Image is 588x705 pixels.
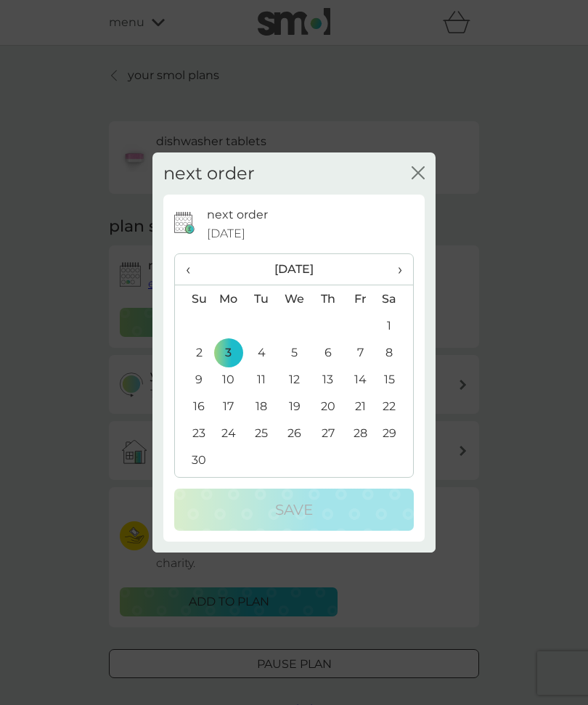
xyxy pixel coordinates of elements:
[344,285,377,313] th: Fr
[278,420,311,447] td: 26
[344,339,377,366] td: 7
[207,205,268,224] p: next order
[245,366,278,393] td: 11
[163,163,255,184] h2: next order
[278,285,311,313] th: We
[377,366,413,393] td: 15
[344,420,377,447] td: 28
[388,254,402,285] span: ›
[212,393,245,420] td: 17
[212,285,245,313] th: Mo
[275,498,313,521] p: Save
[175,285,212,313] th: Su
[344,393,377,420] td: 21
[278,366,311,393] td: 12
[175,447,212,473] td: 30
[175,366,212,393] td: 9
[245,420,278,447] td: 25
[311,366,344,393] td: 13
[311,393,344,420] td: 20
[311,339,344,366] td: 6
[212,420,245,447] td: 24
[212,366,245,393] td: 10
[311,420,344,447] td: 27
[412,166,425,182] button: close
[245,393,278,420] td: 18
[377,420,413,447] td: 29
[377,393,413,420] td: 22
[245,285,278,313] th: Tu
[212,339,245,366] td: 3
[245,339,278,366] td: 4
[212,254,377,285] th: [DATE]
[175,339,212,366] td: 2
[175,393,212,420] td: 16
[175,420,212,447] td: 23
[278,393,311,420] td: 19
[174,489,414,531] button: Save
[278,339,311,366] td: 5
[377,285,413,313] th: Sa
[344,366,377,393] td: 14
[311,285,344,313] th: Th
[186,254,201,285] span: ‹
[377,312,413,339] td: 1
[377,339,413,366] td: 8
[207,224,245,243] span: [DATE]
